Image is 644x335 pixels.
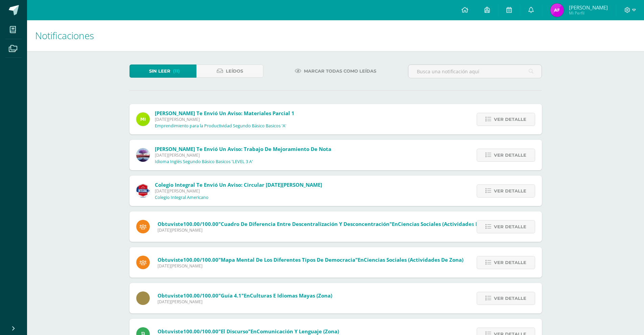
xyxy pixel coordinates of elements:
span: [DATE][PERSON_NAME] [158,299,332,305]
span: Ver detalle [494,256,526,269]
span: Mi Perfil [569,10,608,16]
span: Ciencias Sociales (Actividades de zona) [364,256,463,263]
span: Ver detalle [494,221,526,233]
p: Emprendimiento para la Productividad Segundo Básico Basicos 'A' [155,123,286,129]
span: "Mapa mental de los diferentes tipos de democracia" [218,256,358,263]
img: 1a07ec3e41e95aaca7e8acddd88a93be.png [550,3,564,17]
span: 100.00/100.00 [183,292,218,299]
span: Ver detalle [494,149,526,161]
img: 3d8ecf278a7f74c562a74fe44b321cd5.png [136,184,150,198]
img: 8f4af3fe6ec010f2c87a2f17fab5bf8c.png [136,112,150,126]
span: "Cuadro de diferencia entre descentralización y desconcentración" [218,221,392,227]
span: Ver detalle [494,185,526,197]
span: 100.00/100.00 [183,221,218,227]
span: [PERSON_NAME] te envió un aviso: materiales Parcial 1 [155,110,294,117]
span: Obtuviste en [158,328,339,335]
span: [PERSON_NAME] [569,4,608,11]
p: Colegio Integral Americano [155,195,209,200]
span: 100.00/100.00 [183,328,218,335]
span: Ver detalle [494,113,526,126]
span: [DATE][PERSON_NAME] [155,188,322,194]
span: "El discurso" [218,328,251,335]
span: Comunicación y Lenguaje (Zona) [257,328,339,335]
span: Culturas e Idiomas Mayas (Zona) [250,292,332,299]
span: (11) [173,65,180,77]
a: Marcar todas como leídas [286,65,385,78]
a: Sin leer(11) [129,65,196,78]
a: Leídos [196,65,263,78]
span: Leídos [226,65,243,77]
span: Marcar todas como leídas [304,65,376,77]
span: [DATE][PERSON_NAME] [155,152,331,158]
span: 100.00/100.00 [183,256,218,263]
span: Sin leer [149,65,170,77]
span: Obtuviste en [158,221,498,227]
span: [DATE][PERSON_NAME] [158,263,463,269]
span: Ver detalle [494,292,526,305]
span: [DATE][PERSON_NAME] [158,227,498,233]
span: [PERSON_NAME] te envió un aviso: Trabajo de Mejoramiento de nota [155,146,331,152]
span: Obtuviste en [158,292,332,299]
p: Idioma Inglés Segundo Básico Basicos 'LEVEL 3 A' [155,159,253,164]
span: Obtuviste en [158,256,463,263]
span: Notificaciones [35,29,94,42]
span: Colegio Integral te envió un aviso: Circular [DATE][PERSON_NAME] [155,181,322,188]
span: "Guía 4.1" [218,292,244,299]
span: [DATE][PERSON_NAME] [155,117,294,122]
span: Ciencias Sociales (Actividades de zona) [398,221,498,227]
input: Busca una notificación aquí [408,65,542,78]
img: 819dedfd066c28cbca04477d4ebe005d.png [136,148,150,162]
